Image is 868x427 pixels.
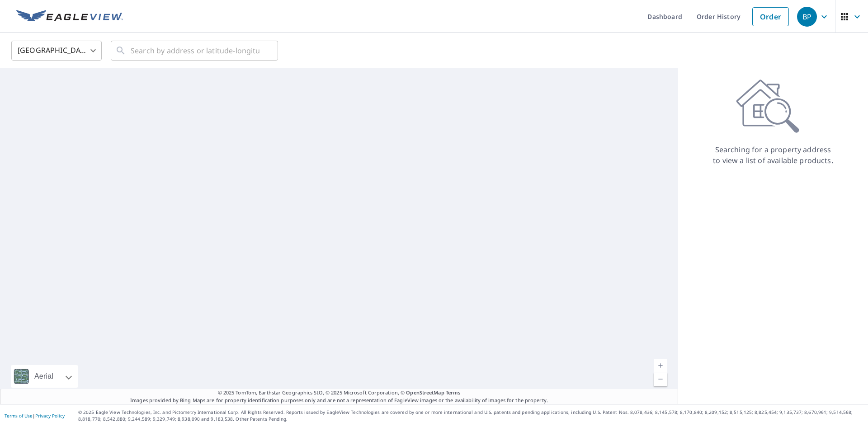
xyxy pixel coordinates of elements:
a: Order [752,7,789,26]
a: Terms [446,389,461,396]
p: | [5,413,65,418]
a: OpenStreetMap [406,389,444,396]
input: Search by address or latitude-longitude [131,38,259,63]
a: Terms of Use [5,413,33,419]
a: Current Level 5, Zoom In [654,359,667,372]
img: EV Logo [16,10,123,23]
span: © 2025 TomTom, Earthstar Geographics SIO, © 2025 Microsoft Corporation, © [218,389,461,397]
p: Searching for a property address to view a list of available products. [712,144,834,166]
div: Aerial [11,365,78,388]
p: © 2025 Eagle View Technologies, Inc. and Pictometry International Corp. All Rights Reserved. Repo... [78,409,863,422]
div: [GEOGRAPHIC_DATA] [11,38,102,63]
div: Aerial [32,365,56,388]
a: Privacy Policy [35,413,65,419]
a: Current Level 5, Zoom Out [654,372,667,386]
div: BP [797,7,817,27]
